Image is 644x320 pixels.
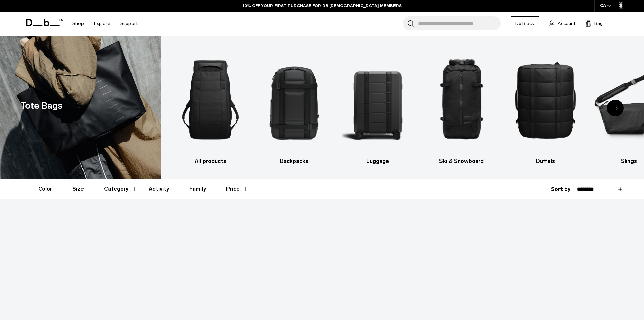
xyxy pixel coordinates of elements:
[67,12,143,36] nav: Main Navigation
[258,46,330,154] img: Db
[174,46,246,165] a: Db All products
[72,12,84,36] a: Shop
[258,157,330,165] h3: Backpacks
[189,179,215,199] button: Toggle Filter
[426,46,498,165] li: 4 / 10
[104,179,138,199] button: Toggle Filter
[72,179,93,199] button: Toggle Filter
[511,16,539,30] a: Db Black
[258,46,330,165] li: 2 / 10
[226,179,249,199] button: Toggle Price
[594,20,603,27] span: Bag
[426,46,498,154] img: Db
[586,19,603,27] button: Bag
[342,46,414,165] li: 3 / 10
[342,46,414,154] img: Db
[258,46,330,165] a: Db Backpacks
[149,179,178,199] button: Toggle Filter
[174,46,246,154] img: Db
[607,100,624,116] div: Next slide
[342,157,414,165] h3: Luggage
[94,12,110,36] a: Explore
[509,46,581,154] img: Db
[549,19,575,27] a: Account
[20,99,63,113] h1: Tote Bags
[509,46,581,165] li: 5 / 10
[426,46,498,165] a: Db Ski & Snowboard
[558,20,575,27] span: Account
[509,157,581,165] h3: Duffels
[174,46,246,165] li: 1 / 10
[243,3,402,9] a: 10% OFF YOUR FIRST PURCHASE FOR DB [DEMOGRAPHIC_DATA] MEMBERS
[174,157,246,165] h3: All products
[120,12,138,36] a: Support
[509,46,581,165] a: Db Duffels
[426,157,498,165] h3: Ski & Snowboard
[38,179,62,199] button: Toggle Filter
[342,46,414,165] a: Db Luggage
